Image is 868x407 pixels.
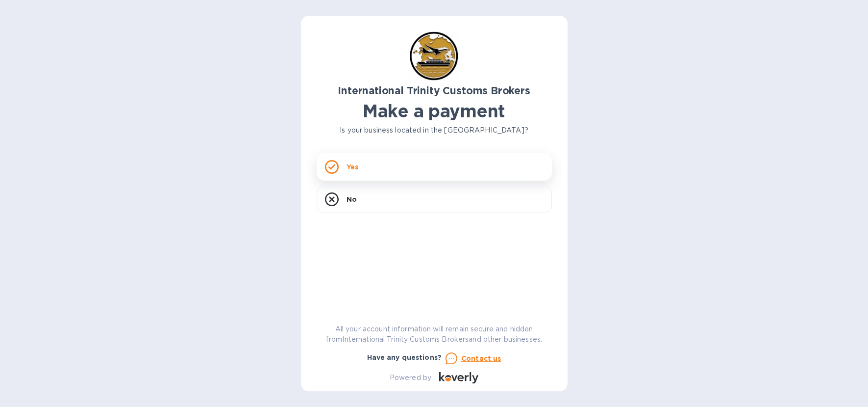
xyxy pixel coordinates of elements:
[317,324,552,345] p: All your account information will remain secure and hidden from International Trinity Customs Bro...
[347,162,358,172] p: Yes
[347,194,357,204] p: No
[338,84,530,97] b: International Trinity Customs Brokers
[367,353,442,361] b: Have any questions?
[461,354,501,362] u: Contact us
[317,101,552,121] h1: Make a payment
[317,125,552,136] p: Is your business located in the [GEOGRAPHIC_DATA]?
[390,373,431,383] p: Powered by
